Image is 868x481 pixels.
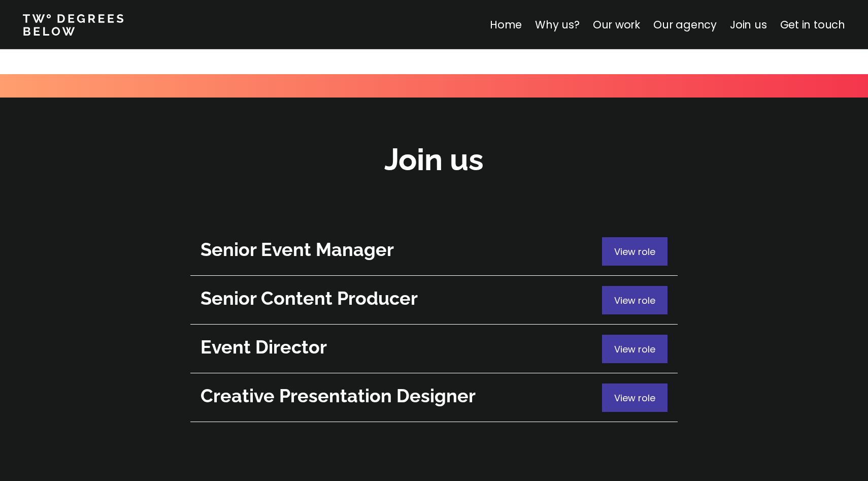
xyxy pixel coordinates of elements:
a: View role [190,227,678,276]
h2: Creative Presentation Designer [201,383,597,408]
span: View role [614,392,655,404]
a: Get in touch [780,17,845,32]
span: View role [614,343,655,356]
a: Our work [593,17,640,32]
h2: Event Director [201,335,597,360]
a: View role [190,325,678,373]
span: View role [614,245,655,258]
a: View role [190,276,678,325]
h2: Join us [384,139,484,180]
h2: Senior Content Producer [201,286,597,311]
a: Home [490,17,522,32]
a: Our agency [653,17,717,32]
span: View role [614,294,655,307]
a: View role [190,373,678,422]
a: Why us? [535,17,580,32]
h2: Senior Event Manager [201,237,597,262]
a: Join us [730,17,767,32]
